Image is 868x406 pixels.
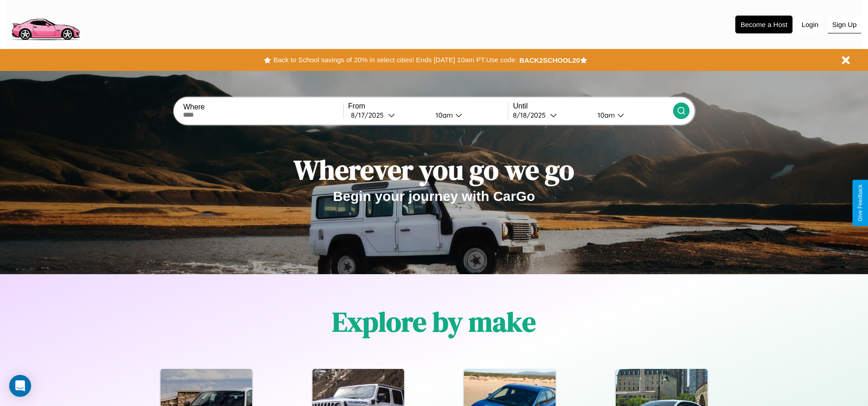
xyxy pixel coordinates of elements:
div: 10am [593,111,617,119]
button: 10am [428,110,508,120]
div: Open Intercom Messenger [9,375,31,397]
div: 10am [431,111,455,119]
button: Become a Host [735,16,793,33]
div: 8 / 17 / 2025 [351,111,388,119]
b: BACK2SCHOOL20 [519,56,580,64]
img: logo [7,5,84,43]
label: Where [183,103,343,111]
div: Give Feedback [857,184,863,222]
label: Until [513,102,673,110]
h1: Explore by make [332,303,536,341]
button: 10am [590,110,673,120]
button: Login [797,16,823,33]
button: 8/17/2025 [348,110,428,120]
button: Sign Up [828,16,861,33]
div: 8 / 18 / 2025 [513,111,550,119]
button: Back to School savings of 20% in select cities! Ends [DATE] 10am PT.Use code: [271,54,519,66]
label: From [348,102,508,110]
